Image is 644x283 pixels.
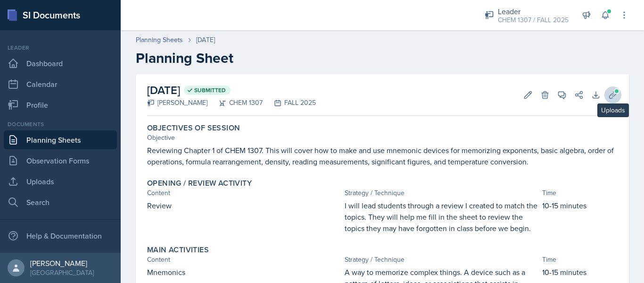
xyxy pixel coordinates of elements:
div: CHEM 1307 / FALL 2025 [498,15,569,25]
div: Strategy / Technique [345,255,538,265]
div: Content [147,188,341,198]
div: Help & Documentation [4,226,117,245]
span: Submitted [194,86,226,94]
a: Profile [4,95,117,114]
label: Main Activities [147,245,209,255]
div: FALL 2025 [263,98,316,108]
p: Reviewing Chapter 1 of CHEM 1307. This will cover how to make and use mnemonic devices for memori... [147,145,618,167]
label: Opening / Review Activity [147,179,252,188]
div: CHEM 1307 [207,98,263,108]
div: [GEOGRAPHIC_DATA] [30,268,94,277]
div: [PERSON_NAME] [30,258,94,268]
p: Review [147,200,341,211]
div: [DATE] [196,35,215,45]
div: Time [542,188,618,198]
a: Planning Sheets [136,35,183,45]
div: Objective [147,133,618,143]
div: Documents [4,120,117,129]
a: Dashboard [4,54,117,73]
p: 10-15 minutes [542,200,618,211]
div: Strategy / Technique [345,188,538,198]
div: Content [147,255,341,265]
a: Observation Forms [4,151,117,170]
button: Uploads [604,86,621,103]
a: Uploads [4,172,117,191]
div: Time [542,255,618,265]
a: Search [4,193,117,212]
div: [PERSON_NAME] [147,98,207,108]
p: 10-15 minutes [542,266,618,278]
h2: [DATE] [147,82,316,99]
a: Planning Sheets [4,130,117,149]
label: Objectives of Session [147,123,240,133]
p: Mnemonics [147,266,341,278]
p: I will lead students through a review I created to match the topics. They will help me fill in th... [345,200,538,234]
a: Calendar [4,75,117,94]
h2: Planning Sheet [136,50,629,67]
div: Leader [498,6,569,17]
div: Leader [4,43,117,52]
